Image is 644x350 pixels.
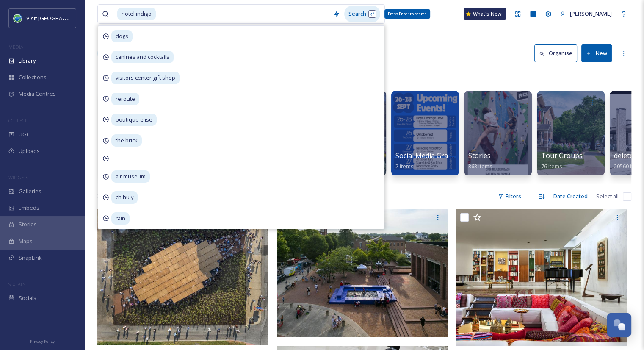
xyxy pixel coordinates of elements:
[581,44,612,62] button: New
[468,152,492,170] a: Stories363 items
[614,152,644,170] a: delete20560 items
[468,162,492,170] span: 363 items
[534,44,577,62] button: Organise
[30,336,55,346] a: Privacy Policy
[464,8,506,20] a: What's New
[111,134,142,147] span: the brick
[19,187,41,195] span: Galleries
[111,51,174,63] span: canines and cocktails
[395,151,464,160] span: Social Media Graphics
[111,212,130,225] span: rain
[117,8,156,20] span: hotel indigo
[456,209,627,346] img: MillerHouse-credit Hadley Fruits for Landmark Columbus Foundation (19).jpg
[111,114,157,126] span: boutique elise
[97,192,114,200] span: 23 file s
[26,14,122,22] span: Visit [GEOGRAPHIC_DATA] [US_STATE]
[277,209,448,337] img: 2025 EC UDRF Pool Side_007.jpg
[8,281,25,287] span: SOCIALS
[19,131,30,139] span: UGC
[19,220,37,228] span: Stories
[344,6,380,22] div: Search
[111,72,180,84] span: visitors center gift shop
[395,152,464,170] a: Social Media Graphics2 items
[111,191,138,203] span: chihuly
[8,174,28,181] span: WIDGETS
[14,14,22,22] img: cvctwitlogo_400x400.jpg
[30,339,55,344] span: Privacy Policy
[549,188,592,205] div: Date Created
[19,204,39,212] span: Embeds
[19,147,40,155] span: Uploads
[541,162,562,170] span: 76 items
[570,10,612,17] span: [PERSON_NAME]
[19,73,47,81] span: Collections
[541,152,583,170] a: Tour Groups76 items
[111,30,133,42] span: dogs
[607,313,631,337] button: Open Chat
[19,254,42,262] span: SnapLink
[556,6,616,22] a: [PERSON_NAME]
[19,294,36,302] span: Socials
[8,44,23,50] span: MEDIA
[596,192,619,200] span: Select all
[97,209,268,345] img: 2025 EC MP Elipsis_001_1.jpg
[19,237,33,245] span: Maps
[111,93,139,105] span: reroute
[19,57,36,65] span: Library
[111,170,150,183] span: air museum
[614,162,644,170] span: 20560 items
[494,188,525,205] div: Filters
[541,151,583,160] span: Tour Groups
[614,151,633,160] span: delete
[384,9,430,19] div: Press Enter to search
[468,151,491,160] span: Stories
[395,162,414,170] span: 2 items
[19,90,56,98] span: Media Centres
[8,117,27,124] span: COLLECT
